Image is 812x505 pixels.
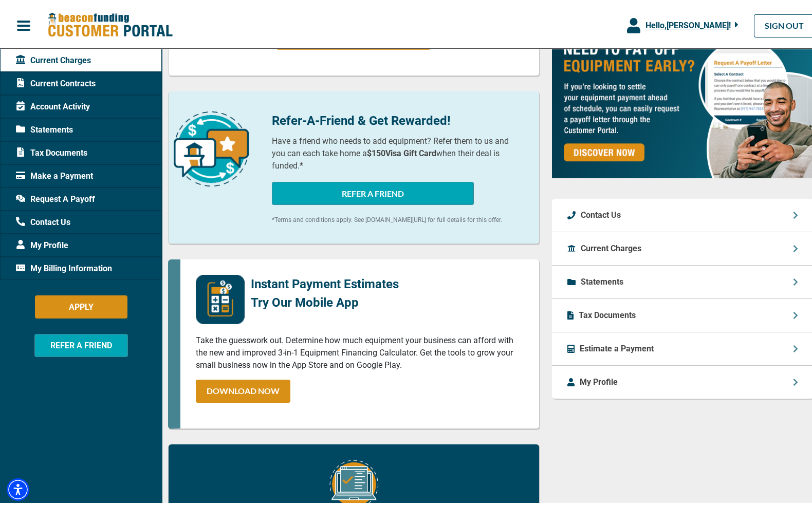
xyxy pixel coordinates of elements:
span: My Billing Information [16,260,112,272]
p: Statements [581,273,623,286]
span: Hello, [PERSON_NAME] ! [645,18,731,28]
p: Instant Payment Estimates [251,272,399,291]
span: My Profile [16,237,68,249]
span: Current Contracts [16,75,96,87]
b: $150 Visa Gift Card [367,146,436,156]
img: mobile-app-logo.png [196,272,245,322]
img: refer-a-friend-icon.png [174,109,249,184]
p: Tax Documents [579,307,636,319]
p: Refer-A-Friend & Get Rewarded! [272,109,523,127]
span: Contact Us [16,214,70,226]
span: Statements [16,121,73,134]
a: DOWNLOAD NOW [196,377,290,400]
span: Request A Payoff [16,191,95,203]
p: Estimate a Payment [580,340,654,352]
p: Contact Us [581,207,621,219]
span: Tax Documents [16,144,87,157]
span: Make a Payment [16,167,93,180]
p: Try Our Mobile App [251,291,399,309]
span: Current Charges [16,52,91,64]
p: My Profile [580,373,618,386]
button: REFER A FRIEND [34,331,128,354]
button: APPLY [35,293,127,316]
p: Current Charges [581,240,641,252]
img: Beacon Funding Customer Portal Logo [47,10,173,36]
p: Take the guesswork out. Determine how much equipment your business can afford with the new and im... [196,332,524,369]
span: Account Activity [16,98,90,110]
button: REFER A FRIEND [272,179,474,202]
p: Have a friend who needs to add equipment? Refer them to us and you can each take home a when thei... [272,133,523,170]
div: Accessibility Menu [7,476,29,498]
p: *Terms and conditions apply. See [DOMAIN_NAME][URL] for full details for this offer. [272,213,523,222]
